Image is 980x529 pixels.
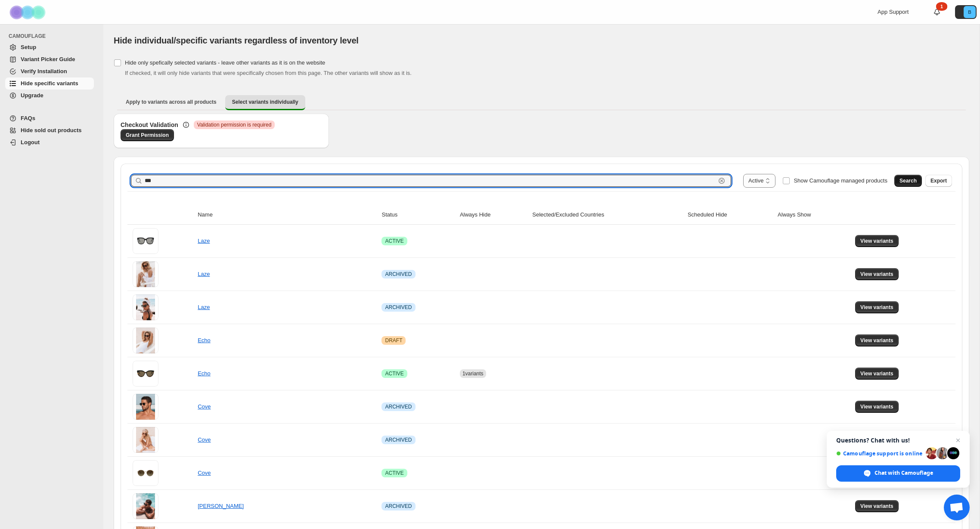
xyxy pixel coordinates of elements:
[685,205,775,225] th: Scheduled Hide
[860,238,893,244] span: View variants
[860,271,893,278] span: View variants
[794,177,887,184] span: Show Camouflage managed products
[462,371,484,377] span: 1 variants
[385,304,412,311] span: ARCHIVED
[198,503,244,509] a: [PERSON_NAME]
[836,450,923,457] span: Camouflage support is online
[198,271,210,277] a: Laze
[232,99,298,105] span: Select variants individually
[955,5,977,19] button: Avatar with initials B
[964,6,976,18] span: Avatar with initials B
[860,503,893,510] span: View variants
[5,124,94,136] a: Hide sold out products
[717,176,726,185] button: Clear
[21,44,36,50] span: Setup
[855,301,899,313] button: View variants
[933,8,941,16] a: 1
[836,437,960,444] span: Questions? Chat with us!
[385,337,402,344] span: DRAFT
[894,175,922,187] button: Search
[195,205,379,225] th: Name
[379,205,457,225] th: Status
[198,370,211,377] a: Echo
[385,238,403,244] span: ACTIVE
[21,127,82,133] span: Hide sold out products
[7,0,50,24] img: Camouflage
[5,41,94,53] a: Setup
[126,99,217,105] span: Apply to variants across all products
[385,436,412,443] span: ARCHIVED
[5,53,94,65] a: Variant Picker Guide
[530,205,685,225] th: Selected/Excluded Countries
[5,90,94,102] a: Upgrade
[860,370,893,377] span: View variants
[225,95,305,110] button: Select variants individually
[944,495,970,520] div: Open chat
[198,238,210,244] a: Laze
[198,337,211,343] a: Echo
[5,112,94,124] a: FAQs
[855,235,899,247] button: View variants
[21,139,40,145] span: Logout
[875,469,933,477] span: Chat with Camouflage
[21,92,43,99] span: Upgrade
[899,177,917,184] span: Search
[860,403,893,410] span: View variants
[21,115,35,121] span: FAQs
[198,470,211,476] a: Cove
[21,80,78,87] span: Hide specific variants
[936,2,947,11] div: 1
[121,121,178,129] h3: Checkout Validation
[126,132,169,139] span: Grant Permission
[121,129,174,141] a: Grant Permission
[457,205,530,225] th: Always Hide
[125,59,325,66] span: Hide only spefically selected variants - leave other variants as it is on the website
[925,175,952,187] button: Export
[385,370,403,377] span: ACTIVE
[860,304,893,311] span: View variants
[385,470,403,476] span: ACTIVE
[198,304,210,310] a: Laze
[5,136,94,148] a: Logout
[385,503,412,510] span: ARCHIVED
[878,9,909,15] span: App Support
[198,403,211,410] a: Cove
[5,65,94,77] a: Verify Installation
[953,435,963,445] span: Close chat
[930,177,947,184] span: Export
[855,368,899,380] button: View variants
[198,436,211,443] a: Cove
[21,68,67,74] span: Verify Installation
[855,401,899,413] button: View variants
[385,403,412,410] span: ARCHIVED
[385,271,412,278] span: ARCHIVED
[119,95,223,109] button: Apply to variants across all products
[855,268,899,280] button: View variants
[968,9,971,15] text: B
[125,70,412,76] span: If checked, it will only hide variants that were specifically chosen from this page. The other va...
[860,337,893,344] span: View variants
[775,205,853,225] th: Always Show
[855,334,899,346] button: View variants
[5,77,94,90] a: Hide specific variants
[855,500,899,512] button: View variants
[836,465,960,482] div: Chat with Camouflage
[9,33,97,40] span: CAMOUFLAGE
[197,121,272,128] span: Validation permission is required
[21,56,75,62] span: Variant Picker Guide
[114,36,359,45] span: Hide individual/specific variants regardless of inventory level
